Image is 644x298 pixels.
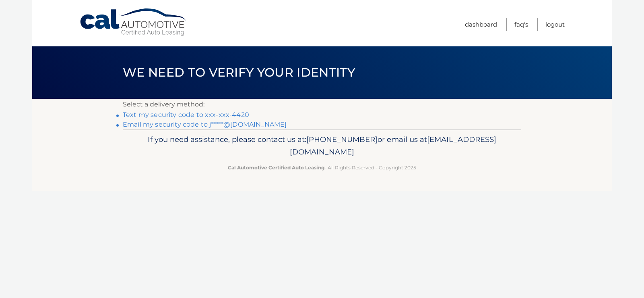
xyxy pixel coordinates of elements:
[228,165,324,171] strong: Cal Automotive Certified Auto Leasing
[128,163,516,172] p: - All Rights Reserved - Copyright 2025
[123,65,355,80] span: We need to verify your identity
[123,121,287,128] a: Email my security code to j*****@[DOMAIN_NAME]
[545,18,565,31] a: Logout
[79,8,188,37] a: Cal Automotive
[123,111,249,119] a: Text my security code to xxx-xxx-4420
[123,99,521,110] p: Select a delivery method:
[514,18,528,31] a: FAQ's
[128,133,516,159] p: If you need assistance, please contact us at: or email us at
[306,135,378,144] span: [PHONE_NUMBER]
[465,18,497,31] a: Dashboard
